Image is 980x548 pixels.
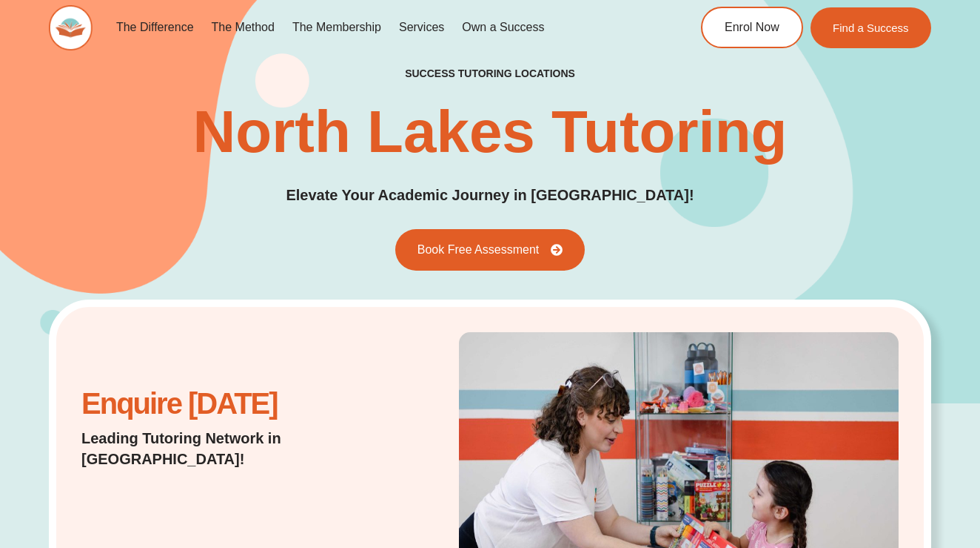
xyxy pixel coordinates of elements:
span: Enrol Now [725,22,779,33]
span: Find a Success [833,22,909,33]
span: Book Free Assessment [417,244,540,256]
a: Own a Success [453,10,553,44]
a: The Difference [107,10,203,44]
a: Find a Success [810,7,931,48]
h1: North Lakes Tutoring [193,102,788,162]
a: Services [390,10,453,44]
h2: Enquire [DATE] [81,395,370,413]
nav: Menu [107,10,651,44]
a: The Membership [283,10,390,44]
p: Elevate Your Academic Journey in [GEOGRAPHIC_DATA]! [286,184,694,207]
a: The Method [203,10,283,44]
p: Leading Tutoring Network in [GEOGRAPHIC_DATA]! [81,428,370,469]
a: Enrol Now [701,7,803,48]
a: Book Free Assessment [395,229,585,271]
h2: success tutoring locations [405,67,575,80]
